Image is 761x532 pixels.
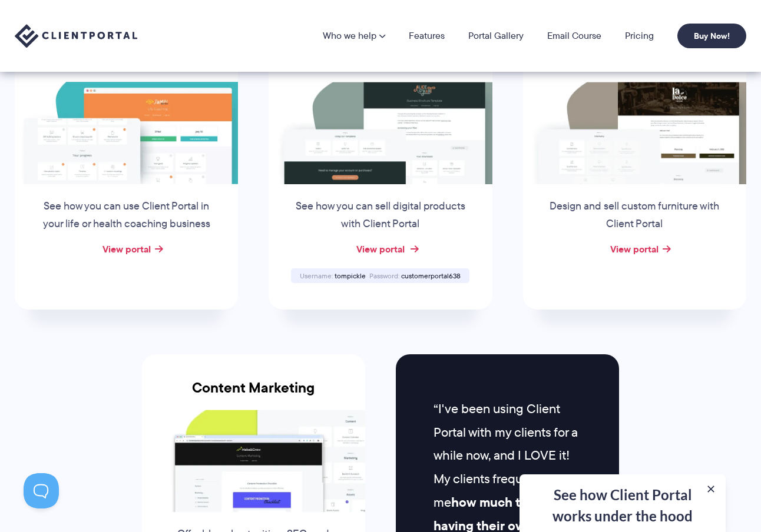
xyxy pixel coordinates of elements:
a: View portal [610,242,659,256]
span: customerportal638 [401,271,461,281]
a: View portal [356,242,405,256]
iframe: Toggle Customer Support [24,473,59,508]
a: Pricing [625,31,654,41]
a: View portal [102,242,151,256]
h3: Content Marketing [142,380,365,410]
a: Features [409,31,445,41]
a: Who we help [323,31,385,41]
p: Design and sell custom furniture with Client Portal [545,198,724,233]
span: Username [300,271,333,281]
a: Email Course [547,31,601,41]
p: See how you can sell digital products with Client Portal [291,198,470,233]
span: Password [369,271,399,281]
p: See how you can use Client Portal in your life or health coaching business [37,198,216,233]
a: Portal Gallery [468,31,524,41]
a: Buy Now! [677,24,746,48]
span: tompickle [335,271,366,281]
